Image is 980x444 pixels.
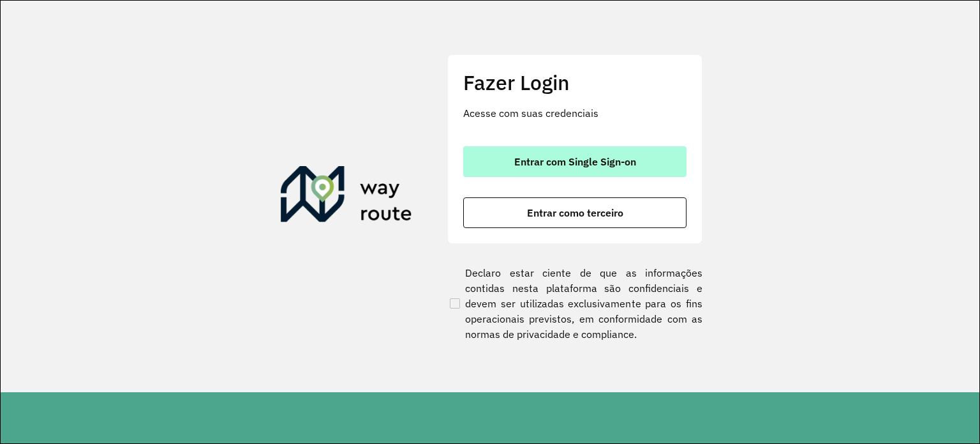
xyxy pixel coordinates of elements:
span: Entrar como terceiro [527,208,623,218]
label: Declaro estar ciente de que as informações contidas nesta plataforma são confidenciais e devem se... [447,265,702,342]
button: button [463,197,687,228]
img: Roteirizador AmbevTech [281,166,412,227]
p: Acesse com suas credenciais [463,105,687,121]
span: Entrar com Single Sign-on [514,157,636,167]
h2: Fazer Login [463,70,687,95]
button: button [463,146,687,177]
